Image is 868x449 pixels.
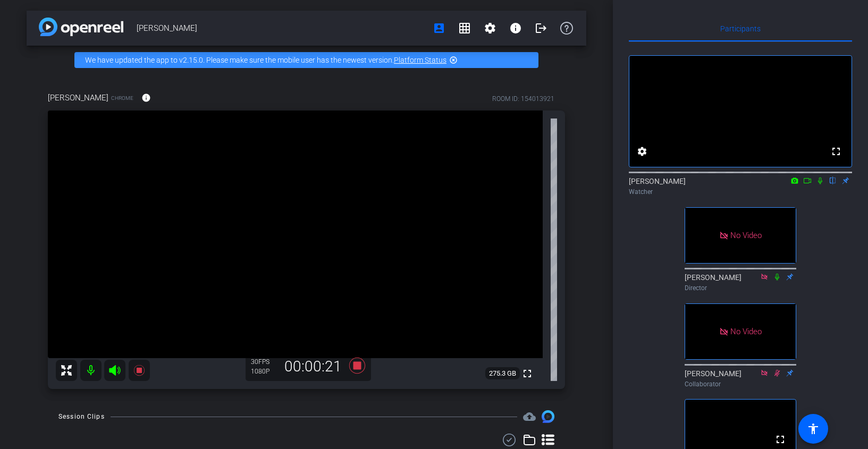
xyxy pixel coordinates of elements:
mat-icon: accessibility [807,422,820,435]
mat-icon: account_box [433,22,445,35]
mat-icon: fullscreen [774,433,787,446]
div: 30 [251,358,277,366]
img: app-logo [39,18,123,36]
span: [PERSON_NAME] [137,18,426,39]
mat-icon: info [509,22,522,35]
div: [PERSON_NAME] [685,272,796,293]
mat-icon: flip [827,175,839,185]
span: [PERSON_NAME] [48,92,108,104]
span: No Video [730,231,762,240]
mat-icon: info [141,93,151,103]
div: ROOM ID: 154013921 [492,94,554,104]
img: Session clips [542,410,554,423]
a: Platform Status [394,56,446,64]
span: Destinations for your clips [523,410,536,423]
div: [PERSON_NAME] [629,176,852,197]
mat-icon: settings [484,22,496,35]
div: We have updated the app to v2.15.0. Please make sure the mobile user has the newest version. [74,52,538,68]
mat-icon: highlight_off [449,56,458,64]
mat-icon: grid_on [458,22,471,35]
div: 00:00:21 [277,358,349,376]
span: Chrome [111,94,133,102]
span: Participants [720,25,761,32]
div: Collaborator [685,379,796,389]
div: Director [685,283,796,293]
div: 1080P [251,367,277,376]
div: Watcher [629,187,852,197]
div: [PERSON_NAME] [685,368,796,389]
span: FPS [258,358,269,366]
span: No Video [730,326,762,336]
mat-icon: cloud_upload [523,410,536,423]
div: Session Clips [58,411,105,422]
span: 275.3 GB [485,367,520,380]
mat-icon: settings [636,145,648,158]
mat-icon: fullscreen [830,145,842,158]
mat-icon: logout [535,22,547,35]
mat-icon: fullscreen [521,367,534,380]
